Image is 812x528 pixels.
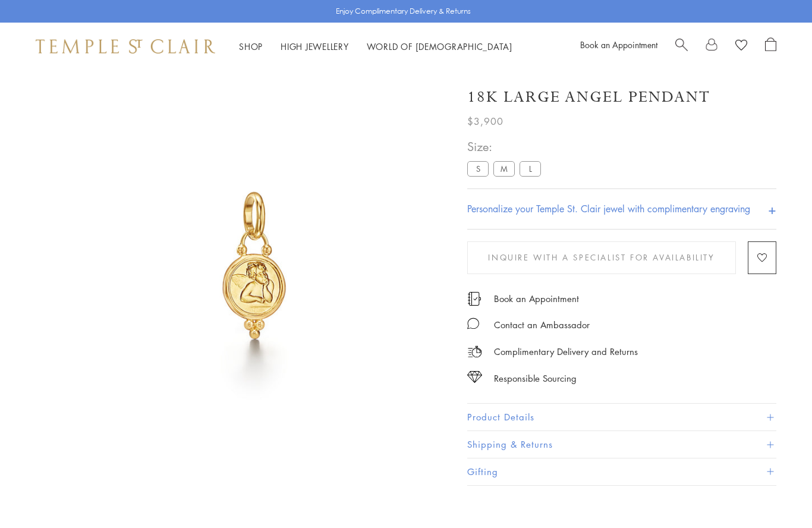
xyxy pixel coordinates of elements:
span: $3,900 [467,114,503,129]
label: S [467,161,489,176]
a: High JewelleryHigh Jewellery [281,40,349,52]
img: Temple St. Clair [36,39,215,54]
a: World of [DEMOGRAPHIC_DATA]World of [DEMOGRAPHIC_DATA] [367,40,512,52]
button: Product Details [467,404,776,430]
label: M [493,161,515,176]
div: Contact an Ambassador [494,318,590,332]
h4: Personalize your Temple St. Clair jewel with complimentary engraving [467,202,750,216]
span: Size: [467,137,546,156]
img: AP10-BEZGRN [59,70,449,460]
h1: 18K Large Angel Pendant [467,87,710,108]
iframe: Gorgias live chat messenger [753,472,800,516]
img: icon_sourcing.svg [467,371,482,383]
label: L [520,161,541,176]
div: Responsible Sourcing [494,371,577,386]
a: Open Shopping Bag [765,37,776,55]
a: Search [675,37,688,55]
a: Book an Appointment [580,39,657,51]
h4: + [768,198,776,220]
img: icon_appointment.svg [467,292,481,306]
button: Gifting [467,458,776,485]
img: icon_delivery.svg [467,344,482,359]
a: ShopShop [239,40,263,52]
span: Inquire With A Specialist for Availability [488,251,715,264]
button: Shipping & Returns [467,431,776,458]
p: Enjoy Complimentary Delivery & Returns [336,5,471,17]
a: View Wishlist [735,37,747,55]
p: Complimentary Delivery and Returns [494,344,638,359]
nav: Main navigation [239,39,512,54]
a: Book an Appointment [494,292,579,305]
img: MessageIcon-01_2.svg [467,318,479,329]
button: Inquire With A Specialist for Availability [467,241,736,274]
